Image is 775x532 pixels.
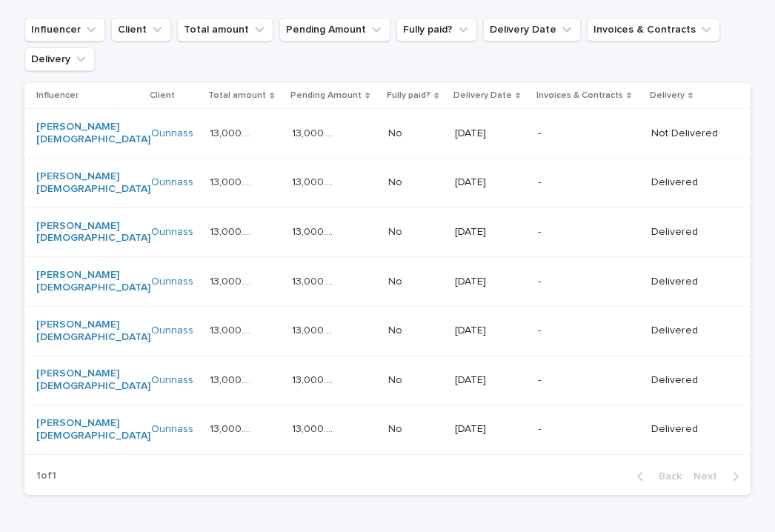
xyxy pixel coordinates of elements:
p: [DATE] [455,276,526,288]
a: [PERSON_NAME][DEMOGRAPHIC_DATA] [36,170,150,196]
tr: [PERSON_NAME][DEMOGRAPHIC_DATA] Ounnass 13,000.0013,000.00 13,000.0013,000.00 NoNo [DATE]-Not Del... [24,109,751,159]
p: Delivered [651,325,727,337]
span: Back [650,471,682,482]
a: Ounnass [151,276,193,288]
p: 13,000.00 [210,273,259,288]
p: Delivered [651,176,727,189]
p: No [388,322,405,337]
p: Total amount [208,87,266,104]
a: Ounnass [151,176,193,189]
tr: [PERSON_NAME][DEMOGRAPHIC_DATA] Ounnass 13,000.0013,000.00 13,000.0013,000.00 NoNo [DATE]-Delivered [24,257,751,307]
p: 13,000.00 [292,273,342,288]
p: [DATE] [455,226,526,239]
p: 13,000.00 [292,223,342,239]
p: Delivery [650,87,685,104]
a: [PERSON_NAME][DEMOGRAPHIC_DATA] [36,368,150,393]
tr: [PERSON_NAME][DEMOGRAPHIC_DATA] Ounnass 13,000.0013,000.00 13,000.0013,000.00 NoNo [DATE]-Delivered [24,356,751,405]
a: [PERSON_NAME][DEMOGRAPHIC_DATA] [36,319,150,344]
p: 13,000.00 [292,322,342,337]
p: Not Delivered [651,127,727,140]
p: 13,000.00 [210,322,259,337]
p: [DATE] [455,325,526,337]
button: Client [111,18,171,41]
button: Delivery Date [483,18,581,41]
p: - [538,423,631,436]
p: - [538,325,631,337]
p: 1 of 1 [24,458,68,494]
p: Pending Amount [290,87,362,104]
p: [DATE] [455,423,526,436]
p: [DATE] [455,176,526,189]
a: Ounnass [151,325,193,337]
p: Delivered [651,374,727,387]
p: Delivered [651,423,727,436]
button: Fully paid? [396,18,477,41]
p: Influencer [36,87,79,104]
p: No [388,420,405,436]
button: Delivery [24,47,95,71]
button: Influencer [24,18,105,41]
p: No [388,273,405,288]
p: Invoices & Contracts [536,87,623,104]
button: Total amount [177,18,273,41]
p: 13,000.00 [292,420,342,436]
p: - [538,374,631,387]
p: Delivered [651,226,727,239]
p: No [388,371,405,387]
p: 13,000.00 [210,124,259,140]
p: - [538,226,631,239]
span: Next [693,471,726,482]
button: Pending Amount [279,18,390,41]
p: 13,000.00 [210,420,259,436]
p: No [388,124,405,140]
p: [DATE] [455,374,526,387]
tr: [PERSON_NAME][DEMOGRAPHIC_DATA] Ounnass 13,000.0013,000.00 13,000.0013,000.00 NoNo [DATE]-Delivered [24,405,751,454]
a: [PERSON_NAME][DEMOGRAPHIC_DATA] [36,269,150,294]
p: [DATE] [455,127,526,140]
p: Fully paid? [387,87,430,104]
p: 13,000.00 [292,124,342,140]
a: Ounnass [151,374,193,387]
p: No [388,223,405,239]
p: Delivered [651,276,727,288]
button: Back [625,470,688,483]
p: 13,000.00 [210,223,259,239]
p: 13,000.00 [292,371,342,387]
p: 13,000.00 [292,173,342,189]
button: Next [688,470,751,483]
a: [PERSON_NAME][DEMOGRAPHIC_DATA] [36,121,150,146]
a: [PERSON_NAME][DEMOGRAPHIC_DATA] [36,417,150,442]
p: No [388,173,405,189]
p: - [538,176,631,189]
a: Ounnass [151,127,193,140]
p: - [538,127,631,140]
a: [PERSON_NAME][DEMOGRAPHIC_DATA] [36,220,150,245]
p: Delivery Date [453,87,512,104]
button: Invoices & Contracts [587,18,720,41]
tr: [PERSON_NAME][DEMOGRAPHIC_DATA] Ounnass 13,000.0013,000.00 13,000.0013,000.00 NoNo [DATE]-Delivered [24,306,751,356]
p: - [538,276,631,288]
tr: [PERSON_NAME][DEMOGRAPHIC_DATA] Ounnass 13,000.0013,000.00 13,000.0013,000.00 NoNo [DATE]-Delivered [24,158,751,207]
a: Ounnass [151,226,193,239]
p: Client [150,87,175,104]
tr: [PERSON_NAME][DEMOGRAPHIC_DATA] Ounnass 13,000.0013,000.00 13,000.0013,000.00 NoNo [DATE]-Delivered [24,207,751,257]
p: 13,000.00 [210,371,259,387]
p: 13,000.00 [210,173,259,189]
a: Ounnass [151,423,193,436]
